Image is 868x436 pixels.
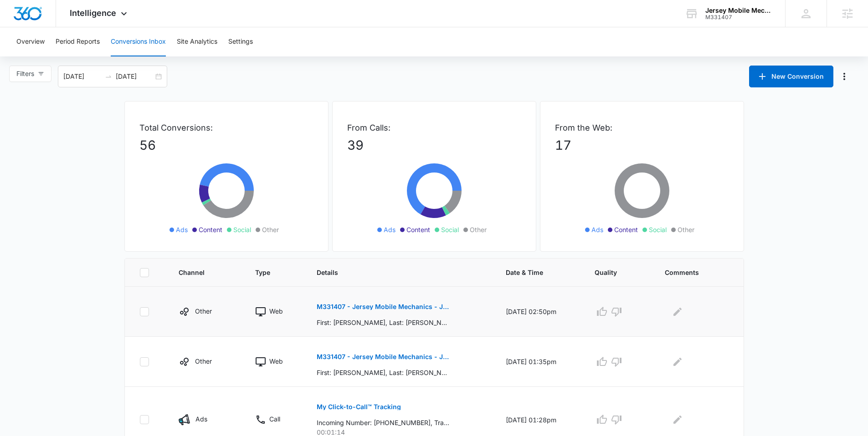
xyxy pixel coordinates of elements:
[595,268,630,277] span: Quality
[555,136,729,155] p: 17
[670,304,685,319] button: Edit Comments
[837,69,852,84] button: Manage Numbers
[56,27,100,56] button: Period Reports
[317,418,449,427] p: Incoming Number: [PHONE_NUMBER], Tracking Number: [PHONE_NUMBER], Ring To: [PHONE_NUMBER], Caller...
[255,268,282,277] span: Type
[139,136,313,155] p: 56
[199,225,222,234] span: Content
[495,337,584,387] td: [DATE] 01:35pm
[179,268,220,277] span: Channel
[195,414,207,424] p: Ads
[506,268,560,277] span: Date & Time
[111,27,166,56] button: Conversions Inbox
[105,73,112,80] span: swap-right
[441,225,459,234] span: Social
[665,268,715,277] span: Comments
[269,306,283,316] p: Web
[116,71,154,81] input: End date
[614,225,638,234] span: Content
[195,356,212,366] p: Other
[139,122,313,134] p: Total Conversions:
[91,53,98,60] img: tab_keywords_by_traffic_grey.svg
[101,54,154,60] div: Keywords by Traffic
[317,368,449,377] p: First: [PERSON_NAME], Last: [PERSON_NAME], Email: [EMAIL_ADDRESS][DOMAIN_NAME], Phone: [PHONE_NUM...
[16,27,45,56] button: Overview
[705,7,772,14] div: account name
[347,136,521,155] p: 39
[470,225,487,234] span: Other
[406,225,430,234] span: Content
[670,412,685,427] button: Edit Comments
[317,296,449,318] button: M331407 - Jersey Mobile Mechanics - Jobber - New Request Created
[233,225,251,234] span: Social
[26,15,45,22] div: v 4.0.25
[269,356,283,366] p: Web
[555,122,729,134] p: From the Web:
[35,54,82,60] div: Domain Overview
[16,69,34,79] span: Filters
[317,268,471,277] span: Details
[317,304,449,310] p: M331407 - Jersey Mobile Mechanics - Jobber - New Request Created
[269,414,280,424] p: Call
[15,15,22,22] img: logo_orange.svg
[317,396,401,418] button: My Click-to-Call™ Tracking
[105,73,112,80] span: to
[317,404,401,410] p: My Click-to-Call™ Tracking
[591,225,603,234] span: Ads
[228,27,253,56] button: Settings
[15,24,22,31] img: website_grey.svg
[24,24,100,31] div: Domain: [DOMAIN_NAME]
[317,318,449,327] p: First: [PERSON_NAME], Last: [PERSON_NAME], Email: [EMAIL_ADDRESS][DOMAIN_NAME], Phone: [PHONE_NUM...
[63,71,101,81] input: Start date
[9,66,51,82] button: Filters
[649,225,667,234] span: Social
[678,225,694,234] span: Other
[705,14,772,20] div: account id
[384,225,395,234] span: Ads
[495,287,584,337] td: [DATE] 02:50pm
[317,346,449,368] button: M331407 - Jersey Mobile Mechanics - Jobber - New Request Created
[25,53,32,60] img: tab_domain_overview_orange.svg
[670,355,685,369] button: Edit Comments
[176,225,188,234] span: Ads
[177,27,217,56] button: Site Analytics
[317,354,449,360] p: M331407 - Jersey Mobile Mechanics - Jobber - New Request Created
[195,306,212,316] p: Other
[749,66,833,87] button: New Conversion
[262,225,279,234] span: Other
[347,122,521,134] p: From Calls:
[70,8,116,18] span: Intelligence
